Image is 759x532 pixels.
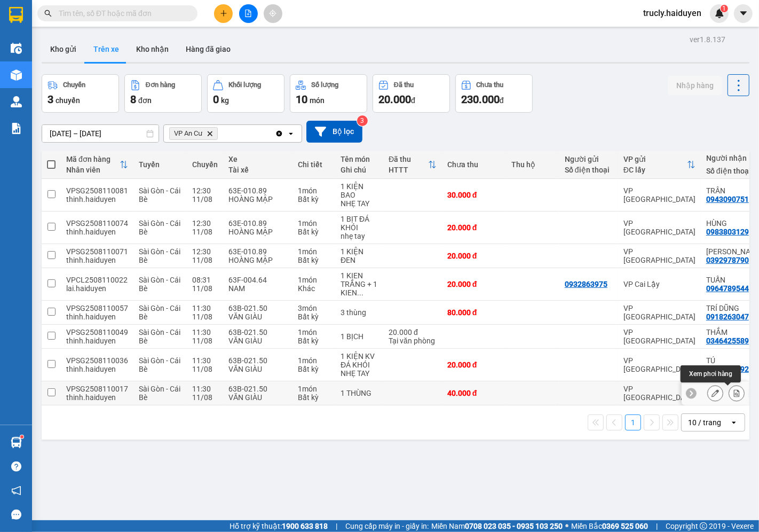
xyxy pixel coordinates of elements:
div: Chuyến [63,81,85,89]
div: 0908217317 [91,48,200,62]
span: | [336,520,337,532]
button: Chưa thu230.000đ [455,74,533,113]
div: HOÀNG MẬP [228,256,287,264]
strong: 0708 023 035 - 0935 103 250 [465,522,563,530]
span: Hỗ trợ kỹ thuật: [230,520,328,532]
div: VPSG2508110074 [66,219,128,228]
span: món [310,96,325,105]
div: VP [GEOGRAPHIC_DATA] [623,328,695,345]
span: Miền Nam [431,520,563,532]
img: warehouse-icon [11,437,22,448]
span: Sài Gòn - Cái Bè [139,356,180,373]
div: ĐC lấy [623,166,687,174]
div: 0948332373 [9,35,84,50]
div: 20.000 đ [447,361,501,369]
span: 3 [48,93,53,106]
span: caret-down [739,9,748,18]
svg: Clear all [275,129,283,138]
div: 63B-021.50 [228,304,287,312]
div: 1 món [298,276,330,284]
div: 11/08 [192,284,218,293]
div: VP [GEOGRAPHIC_DATA] [623,356,695,373]
span: | [656,520,658,532]
div: thinh.haiduyen [66,195,128,204]
span: 20.000 [378,93,411,106]
div: Tại văn phòng [389,337,437,345]
button: Chuyến3chuyến [42,74,119,113]
div: 63E-010.89 [228,186,287,195]
div: Thu hộ [511,160,554,169]
div: 0862263292 [706,365,749,373]
span: trucly.haiduyen [635,6,710,20]
div: Đã thu [394,81,414,89]
div: Đã thu [389,155,428,163]
span: Sài Gòn - Cái Bè [139,276,180,293]
div: Chưa thu [477,81,504,89]
button: file-add [239,4,258,23]
div: 1 món [298,385,330,393]
div: 1 BỊCH [341,332,378,341]
div: thinh.haiduyen [66,312,128,321]
img: icon-new-feature [715,9,724,18]
div: VPSG2508110057 [66,304,128,312]
span: đơn [138,96,152,105]
div: VPSG2508110081 [66,186,128,195]
div: Ghi chú [341,166,378,174]
strong: 0369 525 060 [602,522,648,530]
button: Bộ lọc [306,121,362,143]
div: Sửa đơn hàng [707,385,723,401]
span: 8 [130,93,136,106]
span: Rồi : [8,70,26,81]
div: 12:30 [192,219,218,228]
div: 08:31 [192,276,218,284]
span: Gửi: [9,10,26,21]
img: warehouse-icon [11,96,22,107]
div: Bất kỳ [298,365,330,373]
span: VP An Cư [174,129,202,138]
button: Kho nhận [128,36,177,62]
div: Tài xế [228,166,287,174]
button: Số lượng10món [290,74,367,113]
span: ... [357,288,363,297]
span: 0 [213,93,219,106]
div: Số điện thoại [565,166,613,174]
div: VĂN GIÀU [228,393,287,402]
div: VP [GEOGRAPHIC_DATA] [91,9,200,35]
div: 30.000 đ [447,191,501,199]
th: Toggle SortBy [61,151,133,179]
div: VPSG2508110036 [66,356,128,365]
div: VPSG2508110071 [66,247,128,256]
div: 1 BỊT ĐÁ KHÓI [341,215,378,232]
div: Khác [298,284,330,293]
span: message [11,510,21,520]
span: notification [11,486,21,496]
sup: 1 [20,435,23,439]
div: Mã đơn hàng [66,155,120,163]
div: VP [GEOGRAPHIC_DATA] [623,219,695,236]
span: search [44,10,52,17]
span: VP An Cư, close by backspace [169,127,218,140]
span: chuyến [56,96,80,105]
span: đ [411,96,415,105]
div: 3 thùng [341,308,378,317]
button: Khối lượng0kg [207,74,284,113]
div: VPSG2508110017 [66,385,128,393]
div: 63F-004.64 [228,276,287,284]
span: 10 [296,93,307,106]
div: VP Cai Lậy [623,280,695,288]
svg: Delete [207,130,213,137]
div: 63E-010.89 [228,219,287,228]
div: 63B-021.50 [228,356,287,365]
img: warehouse-icon [11,69,22,81]
span: đ [500,96,504,105]
span: 1 [722,5,726,12]
div: Bất kỳ [298,256,330,264]
div: Đơn hàng [146,81,175,89]
div: Tên món [341,155,378,163]
span: 230.000 [461,93,500,106]
button: Đơn hàng8đơn [124,74,202,113]
div: Tuyến [139,160,181,169]
img: logo-vxr [9,7,23,23]
button: aim [264,4,282,23]
div: VP An Cư [9,9,84,22]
